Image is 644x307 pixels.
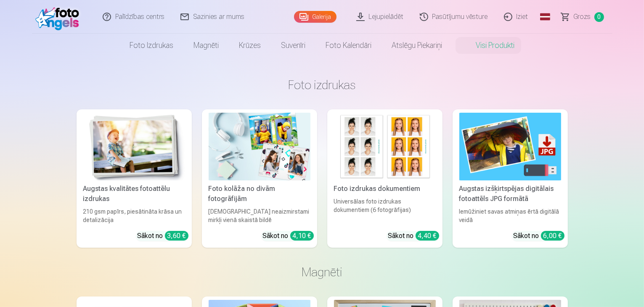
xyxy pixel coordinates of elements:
div: 4,10 € [290,231,314,241]
div: 210 gsm papīrs, piesātināta krāsa un detalizācija [80,207,188,224]
div: Iemūžiniet savas atmiņas ērtā digitālā veidā [456,207,564,224]
a: Atslēgu piekariņi [382,34,452,57]
div: Sākot no [138,231,188,241]
div: Augstas izšķirtspējas digitālais fotoattēls JPG formātā [456,184,564,204]
span: Grozs [574,12,591,22]
a: Augstas izšķirtspējas digitālais fotoattēls JPG formātāAugstas izšķirtspējas digitālais fotoattēl... [453,109,568,248]
img: Foto izdrukas dokumentiem [334,113,436,180]
div: 3,60 € [165,231,188,241]
span: 0 [594,12,604,22]
a: Foto kolāža no divām fotogrāfijāmFoto kolāža no divām fotogrāfijām[DEMOGRAPHIC_DATA] neaizmirstam... [202,109,317,248]
a: Krūzes [229,34,271,57]
div: Sākot no [263,231,314,241]
div: Universālas foto izdrukas dokumentiem (6 fotogrāfijas) [331,197,439,224]
div: 4,40 € [416,231,439,241]
a: Galerija [294,11,337,23]
a: Foto izdrukas [119,34,183,57]
a: Augstas kvalitātes fotoattēlu izdrukasAugstas kvalitātes fotoattēlu izdrukas210 gsm papīrs, piesā... [77,109,192,248]
a: Suvenīri [271,34,315,57]
a: Foto izdrukas dokumentiemFoto izdrukas dokumentiemUniversālas foto izdrukas dokumentiem (6 fotogr... [327,109,443,248]
h3: Foto izdrukas [83,77,561,93]
img: Augstas kvalitātes fotoattēlu izdrukas [83,113,185,180]
div: Foto kolāža no divām fotogrāfijām [205,184,314,204]
div: Sākot no [514,231,564,241]
img: Foto kolāža no divām fotogrāfijām [209,113,310,180]
a: Visi produkti [452,34,525,57]
h3: Magnēti [83,265,561,280]
div: 6,00 € [541,231,564,241]
div: Sākot no [388,231,439,241]
div: Foto izdrukas dokumentiem [331,184,439,194]
a: Foto kalendāri [315,34,382,57]
div: Augstas kvalitātes fotoattēlu izdrukas [80,184,188,204]
div: [DEMOGRAPHIC_DATA] neaizmirstami mirkļi vienā skaistā bildē [205,207,314,224]
img: /fa1 [35,3,84,30]
a: Magnēti [183,34,229,57]
img: Augstas izšķirtspējas digitālais fotoattēls JPG formātā [459,113,561,180]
